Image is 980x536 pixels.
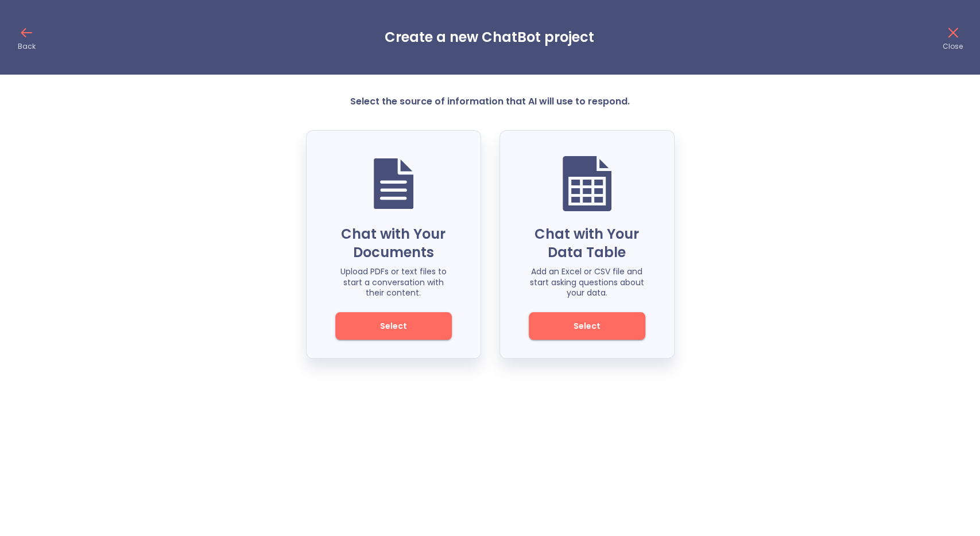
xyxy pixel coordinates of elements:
[548,319,626,333] span: Select
[335,312,452,340] button: Select
[943,42,963,51] p: Close
[18,42,36,51] p: Back
[335,266,452,298] p: Upload PDFs or text files to start a conversation with their content.
[529,266,645,298] p: Add an Excel or CSV file and start asking questions about your data.
[355,319,432,333] span: Select
[529,312,645,340] button: Select
[385,29,594,45] h3: Create a new ChatBot project
[335,225,452,262] p: Chat with Your Documents
[529,225,645,262] p: Chat with Your Data Table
